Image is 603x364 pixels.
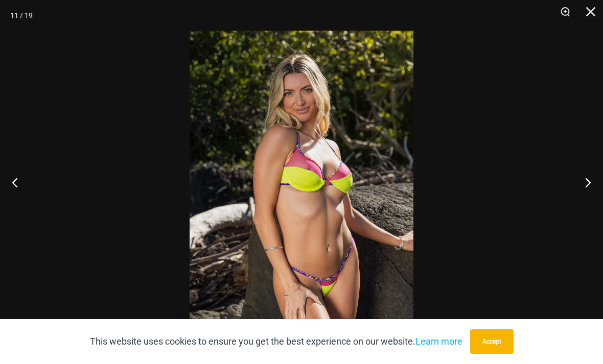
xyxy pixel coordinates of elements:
button: Accept [470,329,514,354]
button: Next [565,157,603,208]
div: 11 / 19 [10,8,33,23]
a: Learn more [415,336,462,347]
p: This website uses cookies to ensure you get the best experience on our website. [90,334,462,349]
